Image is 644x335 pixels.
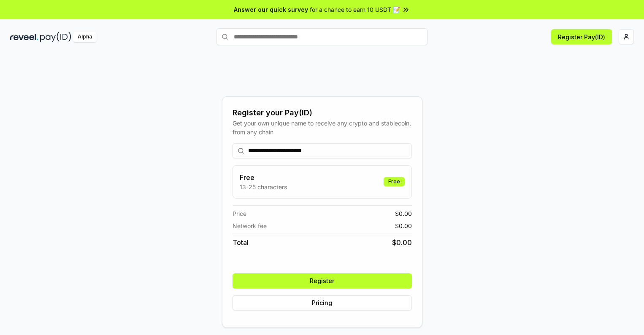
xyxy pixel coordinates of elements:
[73,32,97,42] div: Alpha
[240,182,287,191] p: 13-25 characters
[240,172,287,182] h3: Free
[233,295,412,310] button: Pricing
[233,209,246,218] span: Price
[392,237,412,248] span: $ 0.00
[10,32,38,42] img: reveel_dark
[233,107,412,119] div: Register your Pay(ID)
[233,119,412,136] div: Get your own unique name to receive any crypto and stablecoin, from any chain
[384,177,405,186] div: Free
[395,221,412,230] span: $ 0.00
[233,237,249,248] span: Total
[233,221,267,230] span: Network fee
[40,32,71,42] img: pay_id
[551,29,612,44] button: Register Pay(ID)
[395,209,412,218] span: $ 0.00
[310,5,400,14] span: for a chance to earn 10 USDT 📝
[234,5,308,14] span: Answer our quick survey
[233,273,412,289] button: Register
